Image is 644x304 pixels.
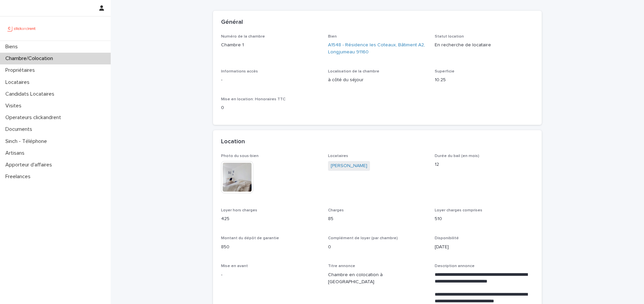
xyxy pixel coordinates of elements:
span: Informations accès [221,69,258,73]
span: Localisation de la chambre [328,69,379,73]
span: Disponibilité [435,236,459,240]
p: Documents [3,126,38,133]
p: - [221,271,320,278]
p: Artisans [3,150,30,156]
p: Propriétaires [3,67,40,73]
p: 850 [221,244,320,251]
p: Sinch - Téléphone [3,138,52,145]
span: Superficie [435,69,454,73]
span: Numéro de la chambre [221,35,265,39]
span: Mise en avant [221,264,248,268]
img: UCB0brd3T0yccxBKYDjQ [5,22,38,35]
p: 0 [328,244,427,251]
p: 12 [435,161,534,168]
span: Description annonce [435,264,475,268]
p: [DATE] [435,244,534,251]
span: Bien [328,35,337,39]
p: 85 [328,215,427,222]
a: [PERSON_NAME] [331,162,367,169]
p: Chambre 1 [221,42,320,49]
p: 10.25 [435,77,534,84]
span: Statut location [435,35,464,39]
p: Candidats Locataires [3,91,60,97]
span: Loyer hors charges [221,208,257,212]
a: A1548 - Résidence les Coteaux, Bâtiment A2, Longjumeau 91160 [328,42,427,56]
span: Titre annonce [328,264,355,268]
p: Operateurs clickandrent [3,114,66,121]
span: Photo du sous-bien [221,154,259,158]
span: Locataires [328,154,348,158]
p: En recherche de locataire [435,42,534,49]
p: Chambre/Colocation [3,55,58,62]
p: Freelances [3,173,36,180]
span: Complément de loyer (par chambre) [328,236,398,240]
p: - [221,77,320,84]
p: 0 [221,104,320,111]
h2: Location [221,138,245,146]
span: Montant du dépôt de garantie [221,236,279,240]
p: 425 [221,215,320,222]
p: Visites [3,103,27,109]
h2: Général [221,19,243,26]
p: 510 [435,215,534,222]
p: Apporteur d'affaires [3,162,57,168]
p: Biens [3,44,23,50]
span: Loyer charges comprises [435,208,482,212]
span: Mise en location: Honoraires TTC [221,97,285,101]
span: Charges [328,208,344,212]
p: à côté du séjour [328,77,427,84]
span: Durée du bail (en mois) [435,154,479,158]
p: Locataires [3,79,35,86]
p: Chambre en colocation à [GEOGRAPHIC_DATA] [328,271,427,286]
